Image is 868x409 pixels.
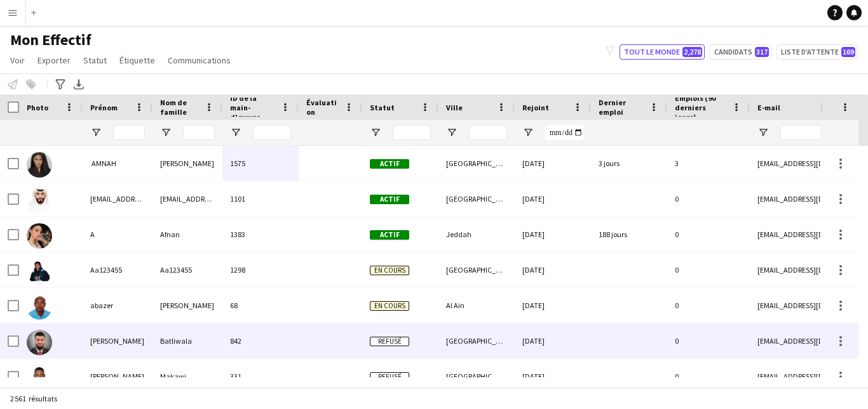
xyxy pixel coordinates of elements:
span: Statut [370,103,395,112]
div: ‏ AMNAH [83,146,153,181]
div: [DATE] [515,146,591,181]
div: Makawi [153,359,222,394]
button: Ouvrir le menu de filtre [370,127,381,138]
div: [PERSON_NAME] [83,323,153,358]
app-action-btn: Exporter en XLSX [71,77,86,92]
div: A [83,217,153,252]
div: 1383 [222,217,299,252]
div: [DATE] [515,181,591,216]
div: Jeddah [438,217,515,252]
img: A Afnan [27,223,52,249]
span: Emplois (90 derniers jours) [675,93,727,122]
app-action-btn: Filtres avancés [53,77,68,92]
div: [PERSON_NAME] [153,146,222,181]
button: Ouvrir le menu de filtre [230,127,241,138]
div: Afnan [153,217,222,252]
span: En cours [370,266,409,275]
div: Batliwala [153,323,222,358]
span: Statut [83,55,107,66]
span: Prénom [90,103,118,112]
span: Étiquette [119,55,155,66]
button: Ouvrir le menu de filtre [160,127,172,138]
div: Aa123455 [153,252,222,287]
div: 188 jours [591,217,667,252]
img: Abbas Batliwala [27,330,52,355]
a: Étiquette [114,52,160,68]
div: [DATE] [515,288,591,323]
div: 842 [222,323,299,358]
div: [GEOGRAPHIC_DATA] [438,252,515,287]
input: ID de la main-d'œuvre Entrée de filtre [253,125,291,140]
span: Photo [27,103,48,112]
span: Refusé [370,337,409,346]
div: Al Ain [438,288,515,323]
div: 0 [667,359,750,394]
span: Évaluation [306,98,339,117]
button: Ouvrir le menu de filtre [446,127,458,138]
div: [GEOGRAPHIC_DATA] [438,323,515,358]
img: abazer sidahmed Mohammed [27,294,52,320]
span: Mon Effectif [10,30,92,49]
span: Exporter [37,55,71,66]
button: Tout le monde2,278 [620,44,705,60]
div: [PERSON_NAME] [153,288,222,323]
span: ID de la main-d'œuvre [230,93,276,122]
div: 1298 [222,252,299,287]
div: 3 jours [591,146,667,181]
div: [GEOGRAPHIC_DATA] [438,181,515,216]
input: Rejoint Entrée de filtre [545,125,583,140]
input: Nom de famille Entrée de filtre [183,125,215,140]
span: 2,278 [682,47,702,57]
div: 1575 [222,146,299,181]
div: [PERSON_NAME] [83,359,153,394]
div: 0 [667,288,750,323]
span: Dernier emploi [599,98,644,117]
a: Voir [5,52,30,68]
span: 169 [841,47,855,57]
div: 0 [667,252,750,287]
a: Exporter [32,52,76,68]
div: 68 [222,288,299,323]
span: En cours [370,301,409,311]
div: [DATE] [515,323,591,358]
a: Statut [78,52,112,68]
span: Ville [446,103,463,112]
button: Candidats317 [710,44,771,60]
button: Ouvrir le menu de filtre [757,127,769,138]
div: 0 [667,217,750,252]
div: [EMAIL_ADDRESS][DOMAIN_NAME] [83,181,153,216]
span: Refusé [370,372,409,382]
div: 3 [667,146,750,181]
div: [DATE] [515,359,591,394]
div: [EMAIL_ADDRESS][DOMAIN_NAME] [153,181,222,216]
div: 0 [667,181,750,216]
input: Ville Entrée de filtre [469,125,507,140]
span: Communications [168,55,231,66]
div: 0 [667,323,750,358]
div: [DATE] [515,217,591,252]
div: 1101 [222,181,299,216]
div: [GEOGRAPHIC_DATA] [438,359,515,394]
span: Rejoint [522,103,549,112]
img: Aa123455 Aa123455 [27,259,52,284]
button: Liste d'attente169 [776,44,858,60]
span: Nom de famille [160,98,200,117]
input: Statut Entrée de filtre [393,125,431,140]
div: Aa123455 [83,252,153,287]
span: Actif [370,230,409,240]
button: Ouvrir le menu de filtre [90,127,102,138]
button: Ouvrir le menu de filtre [522,127,534,138]
a: Communications [163,52,236,68]
span: Actif [370,195,409,204]
span: Actif [370,159,409,169]
span: 317 [755,47,769,57]
img: 3khaled7@gmail.com 3khaled7@gmail.com [27,188,52,213]
span: E-mail [757,103,780,112]
img: ‏ AMNAH IDRIS [27,152,52,178]
input: Prénom Entrée de filtre [113,125,145,140]
div: 331 [222,359,299,394]
div: abazer [83,288,153,323]
img: Abdalaziz Makawi [27,365,52,391]
div: [GEOGRAPHIC_DATA] [438,146,515,181]
div: [DATE] [515,252,591,287]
